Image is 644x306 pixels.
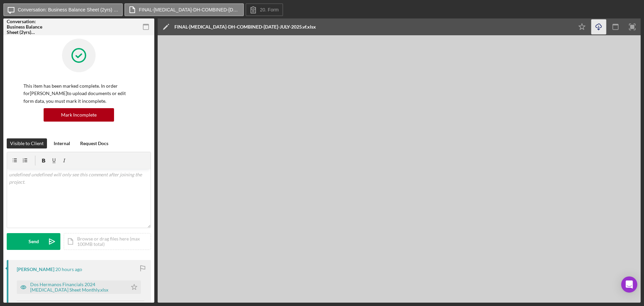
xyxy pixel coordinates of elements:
[174,24,316,30] div: FINAL-[MEDICAL_DATA]-DH-COMBINED-[DATE]-JULY-2025.vf.xlsx
[61,108,97,122] div: Mark Incomplete
[260,7,279,12] label: 20. Form
[7,138,47,148] button: Visible to Client
[3,3,123,16] button: Conversation: Business Balance Sheet (2yrs) ([PERSON_NAME])
[30,282,124,293] div: Dos Hermanos Financials 2024 [MEDICAL_DATA] Sheet Monthly.xlsx
[18,7,118,12] label: Conversation: Business Balance Sheet (2yrs) ([PERSON_NAME])
[44,108,114,122] button: Mark Incomplete
[29,233,39,250] div: Send
[17,280,141,294] button: Dos Hermanos Financials 2024 [MEDICAL_DATA] Sheet Monthly.xlsx
[124,3,244,16] button: FINAL-[MEDICAL_DATA]-DH-COMBINED-[DATE]-JULY-2025.vf.xlsx
[54,138,70,148] div: Internal
[621,276,637,293] div: Open Intercom Messenger
[77,138,112,148] button: Request Docs
[55,267,82,272] time: 2025-10-02 20:10
[7,233,60,250] button: Send
[23,82,134,105] p: This item has been marked complete. In order for [PERSON_NAME] to upload documents or edit form d...
[80,138,108,148] div: Request Docs
[246,3,283,16] button: 20. Form
[10,138,44,148] div: Visible to Client
[50,138,73,148] button: Internal
[158,35,641,303] iframe: Document Preview
[17,267,54,272] div: [PERSON_NAME]
[7,19,54,35] div: Conversation: Business Balance Sheet (2yrs) ([PERSON_NAME])
[139,7,239,12] label: FINAL-[MEDICAL_DATA]-DH-COMBINED-[DATE]-JULY-2025.vf.xlsx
